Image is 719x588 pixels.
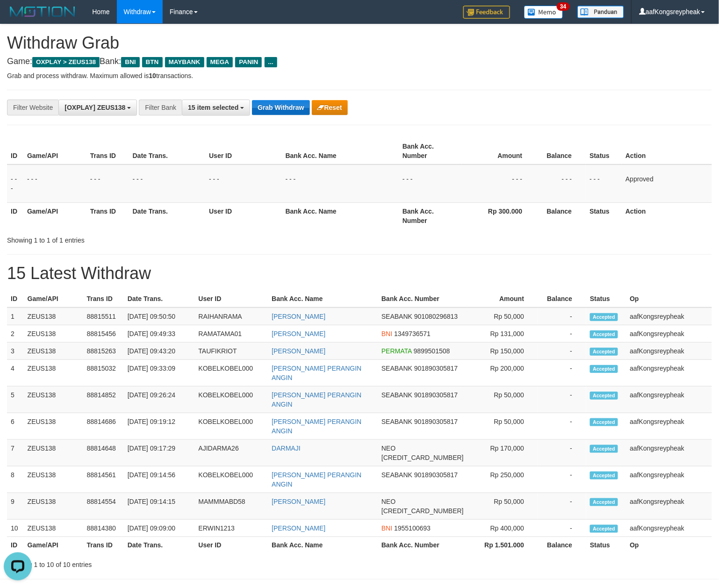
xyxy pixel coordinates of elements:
span: Copy 5859459291049533 to clipboard [381,454,464,461]
td: Rp 200,000 [467,360,538,387]
td: - - - [399,165,462,203]
td: aafKongsreypheak [626,440,712,466]
td: Rp 170,000 [467,440,538,466]
td: 9 [7,493,24,520]
h1: 15 Latest Withdraw [7,264,712,283]
td: aafKongsreypheak [626,343,712,360]
span: Accepted [590,525,618,533]
th: Date Trans. [124,537,195,554]
td: 5 [7,387,24,413]
a: [PERSON_NAME] [272,330,325,337]
strong: 10 [149,72,156,79]
td: - - - [129,165,206,203]
td: [DATE] 09:14:56 [124,466,195,493]
td: aafKongsreypheak [626,520,712,537]
span: SEABANK [381,391,412,399]
td: Rp 50,000 [467,308,538,325]
span: SEABANK [381,471,412,479]
td: - - - [282,165,399,203]
span: Copy 901890305817 to clipboard [414,391,458,399]
td: KOBELKOBEL000 [195,413,268,440]
th: User ID [195,290,268,308]
div: Showing 1 to 1 of 1 entries [7,232,293,245]
th: User ID [205,138,282,165]
th: Bank Acc. Name [282,138,399,165]
td: 88814648 [83,440,124,466]
span: Accepted [590,472,618,480]
td: 88815456 [83,325,124,343]
a: [PERSON_NAME] PERANGIN ANGIN [272,391,361,408]
td: - [538,360,586,387]
h4: Game: Bank: [7,57,712,66]
td: KOBELKOBEL000 [195,387,268,413]
td: ZEUS138 [24,440,83,466]
td: [DATE] 09:09:00 [124,520,195,537]
th: Balance [536,138,586,165]
td: - [538,308,586,325]
th: Status [586,290,626,308]
th: Op [626,537,712,554]
th: Game/API [23,202,86,229]
td: ZEUS138 [24,308,83,325]
td: ZEUS138 [24,413,83,440]
td: RAIHANRAMA [195,308,268,325]
span: BNI [381,524,392,532]
td: - [538,493,586,520]
a: [PERSON_NAME] [272,524,325,532]
a: [PERSON_NAME] [272,498,325,505]
td: ZEUS138 [24,466,83,493]
td: ZEUS138 [24,387,83,413]
td: [DATE] 09:14:15 [124,493,195,520]
a: [PERSON_NAME] PERANGIN ANGIN [272,365,361,381]
td: 7 [7,440,24,466]
th: Balance [538,537,586,554]
span: NEO [381,445,395,452]
th: ID [7,290,24,308]
th: Status [586,202,622,229]
div: Filter Bank [139,100,182,115]
th: Game/API [24,537,83,554]
span: Accepted [590,313,618,321]
img: Button%20Memo.svg [524,6,563,19]
td: 2 [7,325,24,343]
span: Accepted [590,348,618,356]
span: Copy 9899501508 to clipboard [414,347,450,355]
span: ... [265,57,277,67]
span: BTN [142,57,163,67]
button: 15 item selected [182,100,250,115]
a: [PERSON_NAME] PERANGIN ANGIN [272,471,361,488]
td: - [538,325,586,343]
td: RAMATAMA01 [195,325,268,343]
a: [PERSON_NAME] [272,313,325,320]
td: aafKongsreypheak [626,360,712,387]
td: 10 [7,520,24,537]
th: Bank Acc. Name [268,290,378,308]
td: - - - [86,165,129,203]
td: - [538,343,586,360]
td: Rp 50,000 [467,413,538,440]
td: [DATE] 09:26:24 [124,387,195,413]
a: [PERSON_NAME] PERANGIN ANGIN [272,418,361,435]
span: Copy 5859459255810052 to clipboard [381,507,464,515]
span: Accepted [590,445,618,453]
td: - - - [586,165,622,203]
span: Accepted [590,392,618,400]
th: Action [622,138,712,165]
span: Accepted [590,418,618,426]
img: Feedback.jpg [463,6,510,19]
span: 34 [557,2,569,11]
td: 88815032 [83,360,124,387]
td: - [538,413,586,440]
h1: Withdraw Grab [7,34,712,52]
td: - - - [462,165,537,203]
span: Accepted [590,498,618,506]
div: Showing 1 to 10 of 10 entries [7,557,293,570]
td: - - - [536,165,586,203]
td: aafKongsreypheak [626,308,712,325]
th: Trans ID [83,537,124,554]
td: - [538,520,586,537]
th: Trans ID [83,290,124,308]
span: PANIN [235,57,262,67]
span: Copy 901080296813 to clipboard [414,313,458,320]
td: aafKongsreypheak [626,325,712,343]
